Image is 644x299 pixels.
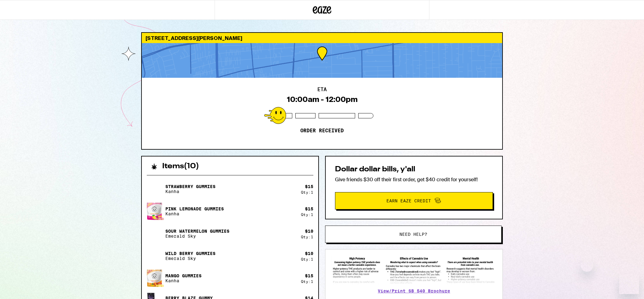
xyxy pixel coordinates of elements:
[165,234,229,239] p: Emerald Sky
[386,199,431,203] span: Earn Eaze Credit
[165,278,202,283] p: Kanha
[287,95,358,104] div: 10:00am - 12:00pm
[301,257,313,261] div: Qty: 1
[147,247,164,265] img: Wild Berry Gummies
[147,225,164,242] img: Sour Watermelon Gummies
[162,163,199,170] h2: Items ( 10 )
[165,211,224,216] p: Kanha
[301,213,313,217] div: Qty: 1
[165,184,215,189] p: Strawberry Gummies
[165,256,215,261] p: Emerald Sky
[300,128,344,134] p: Order received
[305,251,313,256] div: $ 10
[335,192,493,209] button: Earn Eaze Credit
[142,33,502,43] div: [STREET_ADDRESS][PERSON_NAME]
[325,226,502,243] button: Need help?
[305,184,313,189] div: $ 15
[335,176,493,183] p: Give friends $30 off their first order, get $40 credit for yourself!
[619,274,639,294] iframe: Button to launch messaging window
[147,180,164,198] img: Strawberry Gummies
[305,229,313,234] div: $ 10
[147,269,164,288] img: Mango Gummies
[305,273,313,278] div: $ 15
[301,235,313,239] div: Qty: 1
[399,232,427,236] span: Need help?
[335,166,493,173] h2: Dollar dollar bills, y'all
[165,206,224,211] p: Pink Lemonade Gummies
[147,202,164,221] img: Pink Lemonade Gummies
[301,279,313,284] div: Qty: 1
[305,206,313,211] div: $ 15
[165,273,202,278] p: Mango Gummies
[165,189,215,194] p: Kanha
[165,229,229,234] p: Sour Watermelon Gummies
[165,251,215,256] p: Wild Berry Gummies
[317,87,327,92] h2: ETA
[301,190,313,194] div: Qty: 1
[581,259,593,272] iframe: Close message
[378,288,450,293] a: View/Print SB 540 Brochure
[332,256,496,284] img: SB 540 Brochure preview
